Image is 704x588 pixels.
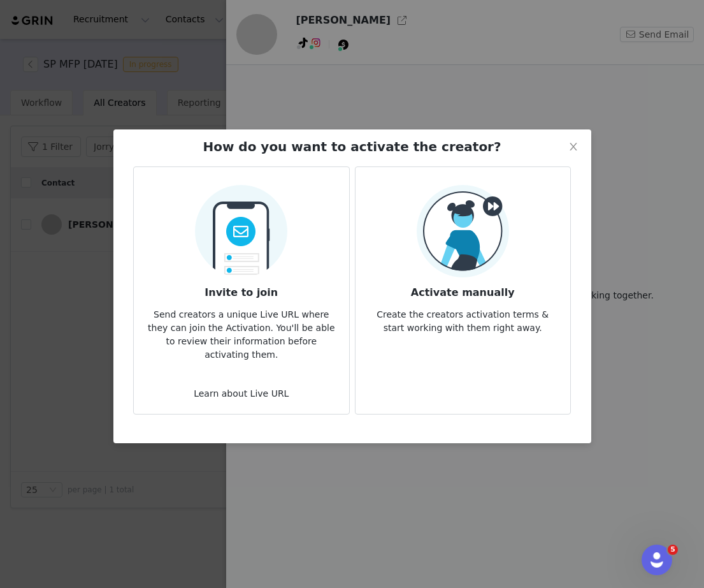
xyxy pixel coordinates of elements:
iframe: Intercom live chat [642,545,672,575]
img: Send Email [195,177,287,277]
span: 5 [668,545,678,555]
p: Create the creators activation terms & start working with them right away. [366,300,560,335]
button: Close [556,129,591,165]
h3: Invite to join [144,277,338,300]
a: Learn about Live URL [194,388,289,399]
h3: Activate manually [366,277,560,300]
p: Send creators a unique Live URL where they can join the Activation. You'll be able to review thei... [144,300,338,362]
i: icon: close [568,142,578,152]
img: Manual [417,185,509,277]
h2: How do you want to activate the creator? [203,137,501,156]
